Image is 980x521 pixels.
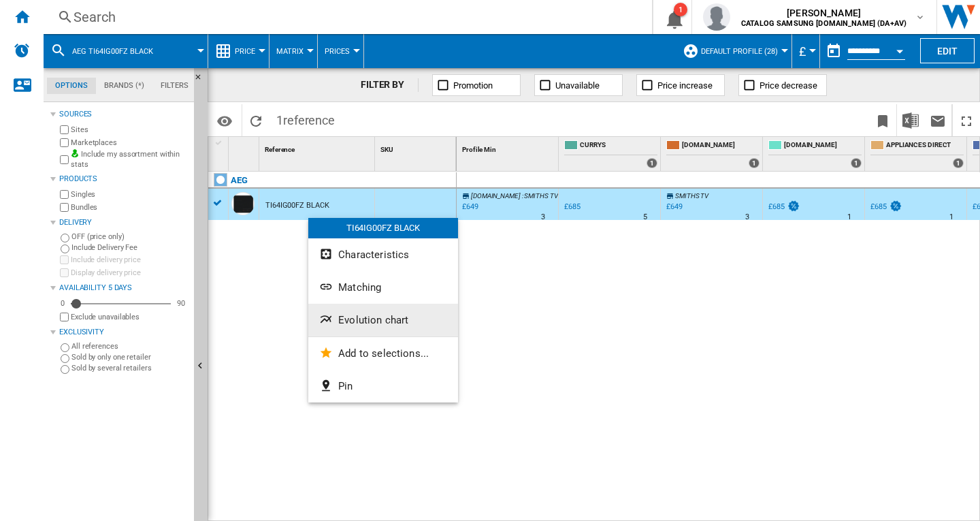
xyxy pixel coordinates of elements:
[338,281,381,294] span: Matching
[338,380,353,392] span: Pin
[308,238,458,271] button: Characteristics
[338,314,408,326] span: Evolution chart
[308,337,458,370] button: Add to selections...
[308,271,458,304] button: Matching
[308,218,458,238] div: TI64IG00FZ BLACK
[338,249,409,261] span: Characteristics
[308,370,458,402] button: Pin...
[308,304,458,336] button: Evolution chart
[338,347,429,360] span: Add to selections...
